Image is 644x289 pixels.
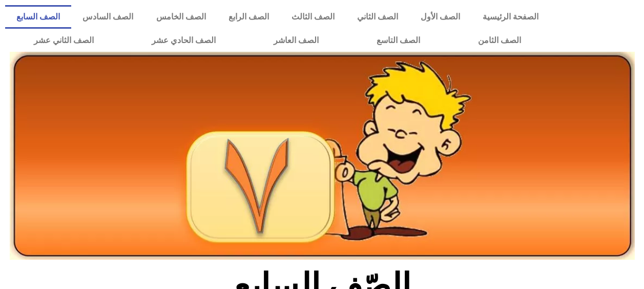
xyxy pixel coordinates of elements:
a: الصف الرابع [217,5,280,29]
a: الصفحة الرئيسية [471,5,550,29]
a: الصف الثاني [346,5,409,29]
a: الصف الثالث [280,5,346,29]
a: الصف السابع [5,5,71,29]
a: الصف الثامن [449,29,550,52]
a: الصف الأول [409,5,471,29]
a: الصف السادس [71,5,144,29]
a: الصف العاشر [245,29,348,52]
a: الصف الحادي عشر [123,29,245,52]
a: الصف الخامس [144,5,217,29]
a: الصف الثاني عشر [5,29,123,52]
a: الصف التاسع [348,29,449,52]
